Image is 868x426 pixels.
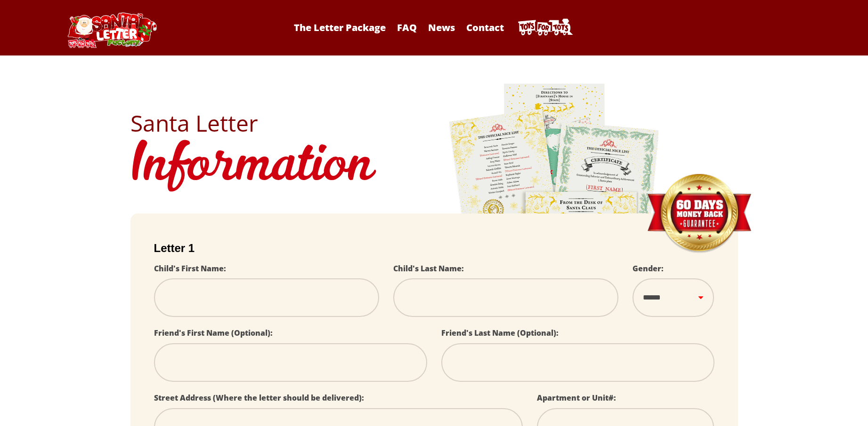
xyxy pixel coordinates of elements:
label: Gender: [633,263,664,274]
h2: Santa Letter [130,112,738,134]
a: Contact [462,21,509,34]
label: Child's First Name: [154,263,226,274]
a: News [423,21,460,34]
label: Street Address (Where the letter should be delivered): [154,393,364,403]
a: FAQ [392,21,422,34]
a: The Letter Package [289,21,390,34]
img: Santa Letter Logo [65,12,159,48]
label: Child's Last Name: [393,263,464,274]
label: Friend's Last Name (Optional): [441,328,559,338]
img: Money Back Guarantee [646,174,752,254]
label: Apartment or Unit#: [537,393,616,403]
h1: Information [130,134,738,199]
label: Friend's First Name (Optional): [154,328,273,338]
h2: Letter 1 [154,242,714,255]
img: letters.png [448,82,660,345]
